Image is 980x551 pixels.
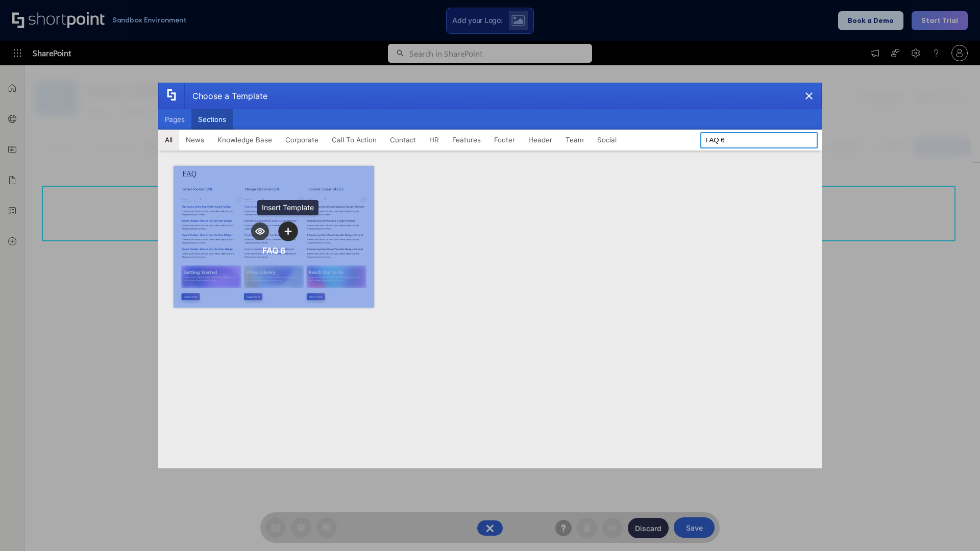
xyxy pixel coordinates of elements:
div: Choose a Template [184,83,267,109]
button: Features [446,130,487,150]
button: HR [423,130,446,150]
iframe: Chat Widget [929,502,980,551]
button: Knowledge Base [211,130,279,150]
button: Pages [158,109,191,130]
button: Social [591,130,623,150]
button: Sections [191,109,233,130]
button: Contact [383,130,423,150]
button: Header [522,130,559,150]
button: Corporate [279,130,325,150]
button: News [179,130,211,150]
button: Team [559,130,591,150]
button: Call To Action [325,130,383,150]
div: FAQ 6 [262,245,285,256]
div: template selector [158,83,822,468]
input: Search [700,132,818,148]
button: Footer [487,130,522,150]
button: All [158,130,179,150]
